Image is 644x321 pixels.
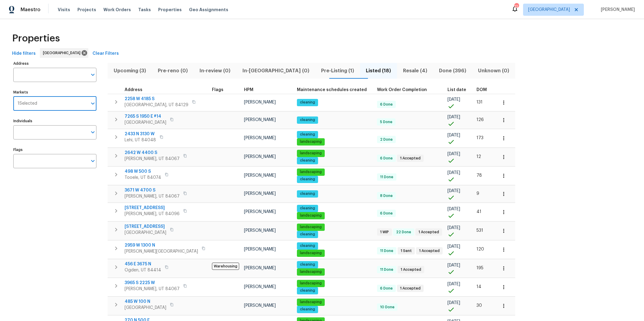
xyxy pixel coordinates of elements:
label: Individuals [13,119,96,123]
span: landscaping [298,269,324,274]
span: [PERSON_NAME] [244,303,276,308]
span: cleaning [298,232,317,237]
span: [PERSON_NAME][GEOGRAPHIC_DATA] [125,248,198,254]
span: In-review (0) [197,67,233,75]
span: [PERSON_NAME] [244,136,276,140]
span: 1 Accepted [417,248,442,254]
span: landscaping [298,213,324,218]
span: [DATE] [447,282,460,286]
span: 131 [476,100,483,104]
span: cleaning [298,100,317,105]
span: [DATE] [447,301,460,305]
span: 485 W 100 N [125,299,166,305]
span: Listed (18) [364,67,393,75]
span: 531 [476,228,483,233]
label: Markets [13,90,96,94]
span: [DATE] [447,263,460,267]
span: 126 [476,118,484,122]
span: Properties [12,35,60,41]
span: cleaning [298,243,317,248]
span: Properties [158,7,182,13]
span: Tasks [138,8,151,12]
span: cleaning [298,307,317,312]
span: Projects [77,7,96,13]
span: 41 [476,210,481,214]
span: Flags [212,88,223,92]
span: Maestro [21,7,41,13]
span: 3965 S 2225 W [125,280,180,286]
span: 1 Sent [398,248,414,254]
span: cleaning [298,206,317,211]
span: 1 Accepted [398,286,423,291]
span: 9 [476,192,479,196]
span: 6 Done [378,156,395,161]
span: 8 Done [378,193,395,198]
span: [PERSON_NAME] [244,100,276,104]
span: [PERSON_NAME], UT 84067 [125,156,180,162]
span: Upcoming (3) [111,67,148,75]
span: [DATE] [447,226,460,230]
button: Open [89,70,97,79]
span: cleaning [298,158,317,163]
span: Address [125,88,142,92]
span: 195 [476,266,483,270]
span: Pre-Listing (1) [319,67,356,75]
button: Open [89,128,97,136]
span: 498 W 500 S [125,169,161,175]
span: [GEOGRAPHIC_DATA] [43,50,83,56]
span: HPM [244,88,253,92]
span: 2959 W 1300 N [125,242,198,248]
span: cleaning [298,191,317,196]
span: landscaping [298,139,324,144]
span: 11 Done [378,175,396,180]
span: Clear Filters [93,50,119,57]
span: Tooele, UT 84074 [125,175,161,181]
span: 22 Done [394,230,414,235]
span: 5 Done [378,120,395,125]
span: 1 WIP [378,230,391,235]
span: [STREET_ADDRESS] [125,205,180,211]
span: [DATE] [447,207,460,211]
span: [PERSON_NAME] [244,173,276,178]
span: [DATE] [447,115,460,119]
span: [GEOGRAPHIC_DATA] [125,120,166,126]
span: cleaning [298,288,317,293]
span: Visits [58,7,70,13]
span: 6 Done [378,211,395,216]
div: [GEOGRAPHIC_DATA] [40,48,88,58]
span: [PERSON_NAME] [244,192,276,196]
span: Work Order Completion [377,88,427,92]
button: Hide filters [10,48,38,59]
span: DOM [476,88,487,92]
span: 120 [476,247,484,251]
span: 11 Done [378,267,396,272]
span: [DATE] [447,189,460,193]
span: 456 E 3675 N [125,261,161,267]
span: 2433 N 3130 W [125,131,156,137]
span: landscaping [298,251,324,256]
span: landscaping [298,151,324,156]
span: 1 Accepted [398,156,423,161]
button: Open [89,157,97,165]
span: [PERSON_NAME] [598,7,635,13]
span: List date [447,88,466,92]
span: 10 Done [378,305,397,310]
span: [PERSON_NAME] [244,285,276,289]
span: [PERSON_NAME] [244,228,276,233]
span: 173 [476,136,483,140]
span: Work Orders [103,7,131,13]
span: cleaning [298,132,317,137]
span: Warehousing [212,263,239,270]
span: 2642 W 4400 S [125,150,180,156]
span: 12 [476,155,481,159]
span: Ogden, UT 84414 [125,267,161,273]
span: [DATE] [447,133,460,137]
span: landscaping [298,300,324,305]
span: landscaping [298,169,324,175]
span: 7265 S 1950 E #14 [125,113,166,120]
span: [GEOGRAPHIC_DATA] [125,305,166,311]
span: 1 Accepted [416,230,441,235]
span: Hide filters [12,50,36,57]
span: [GEOGRAPHIC_DATA] [528,7,570,13]
span: [DATE] [447,97,460,102]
